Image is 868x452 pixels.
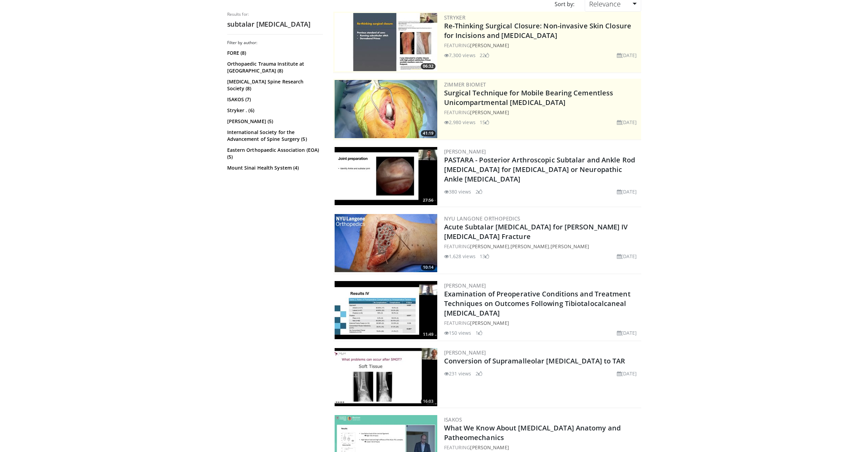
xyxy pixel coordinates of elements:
[227,107,321,114] a: Stryker . (6)
[444,349,486,356] a: [PERSON_NAME]
[444,21,632,40] a: Re-Thinking Surgical Closure: Non-invasive Skin Closure for Incisions and [MEDICAL_DATA]
[444,356,625,365] a: Conversion of Supramalleolar [MEDICAL_DATA] to TAR
[227,96,321,103] a: ISAKOS (7)
[444,416,462,423] a: ISAKOS
[421,264,436,270] span: 10:14
[444,215,520,222] a: NYU Langone Orthopedics
[421,331,436,337] span: 11:49
[444,222,628,241] a: Acute Subtalar [MEDICAL_DATA] for [PERSON_NAME] IV [MEDICAL_DATA] Fracture
[335,80,437,138] a: 41:19
[335,281,437,339] a: 11:49
[227,50,321,56] a: FORE (8)
[335,13,437,71] a: 06:32
[444,155,635,184] a: PASTARA - Posterior Arthroscopic Subtalar and Ankle Rod [MEDICAL_DATA] for [MEDICAL_DATA] or Neur...
[444,423,621,442] a: What We Know About [MEDICAL_DATA] Anatomy and Patheomechanics
[617,52,637,59] li: [DATE]
[617,329,637,336] li: [DATE]
[617,188,637,195] li: [DATE]
[617,370,637,377] li: [DATE]
[335,147,437,205] a: 27:56
[617,119,637,126] li: [DATE]
[227,164,321,171] a: Mount Sinai Health System (4)
[227,61,321,74] a: Orthopaedic Trauma Institute at [GEOGRAPHIC_DATA] (8)
[335,13,437,71] img: f1f532c3-0ef6-42d5-913a-00ff2bbdb663.300x170_q85_crop-smart_upscale.jpg
[227,118,321,125] a: [PERSON_NAME] (5)
[335,147,437,205] img: 96e9603a-ae17-4ec1-b4d8-ea1df7a30e1b.300x170_q85_crop-smart_upscale.jpg
[444,148,486,155] a: [PERSON_NAME]
[444,329,471,336] li: 150 views
[444,88,613,107] a: Surgical Technique for Mobile Bearing Cementless Unicompartmental [MEDICAL_DATA]
[335,80,437,138] img: e9ed289e-2b85-4599-8337-2e2b4fe0f32a.300x170_q85_crop-smart_upscale.jpg
[480,52,489,59] li: 22
[444,119,476,126] li: 2,980 views
[227,78,321,92] a: [MEDICAL_DATA] Spine Research Society (8)
[444,42,640,49] div: FEATURING
[335,348,437,406] a: 16:03
[421,63,436,69] span: 06:32
[227,147,321,160] a: Eastern Orthopaedic Association (EOA) (5)
[444,188,471,195] li: 380 views
[335,281,437,339] img: 256fb6d1-32df-4a29-b0bf-7bf211d7a9a2.300x170_q85_crop-smart_upscale.jpg
[421,197,436,203] span: 27:56
[476,188,482,195] li: 2
[470,444,509,451] a: [PERSON_NAME]
[444,444,640,451] div: FEATURING
[444,109,640,116] div: FEATURING
[444,243,640,250] div: FEATURING , ,
[335,214,437,272] img: 02c4751d-933a-4020-9254-a0b420c59421.jpg.300x170_q85_crop-smart_upscale.jpg
[444,52,476,59] li: 7,300 views
[444,370,471,377] li: 231 views
[227,20,323,29] h2: subtalar [MEDICAL_DATA]
[444,282,486,289] a: [PERSON_NAME]
[470,243,509,250] a: [PERSON_NAME]
[510,243,549,250] a: [PERSON_NAME]
[480,119,489,126] li: 15
[444,289,631,318] a: Examination of Preoperative Conditions and Treatment Techniques on Outcomes Following Tibiotaloca...
[470,42,509,49] a: [PERSON_NAME]
[444,319,640,327] div: FEATURING
[421,130,436,136] span: 41:19
[227,129,321,143] a: International Society for the Advancement of Spine Surgery (5)
[470,320,509,326] a: [PERSON_NAME]
[335,214,437,272] a: 10:14
[335,348,437,406] img: 91781fc8-d02a-4eac-8abc-83f79b2807c6.300x170_q85_crop-smart_upscale.jpg
[227,12,323,17] p: Results for:
[421,398,436,404] span: 16:03
[444,81,486,88] a: Zimmer Biomet
[617,253,637,260] li: [DATE]
[476,329,482,336] li: 1
[550,243,589,250] a: [PERSON_NAME]
[480,253,489,260] li: 13
[444,14,466,21] a: Stryker
[470,109,509,116] a: [PERSON_NAME]
[444,253,476,260] li: 1,628 views
[227,40,323,45] h3: Filter by author:
[476,370,482,377] li: 2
